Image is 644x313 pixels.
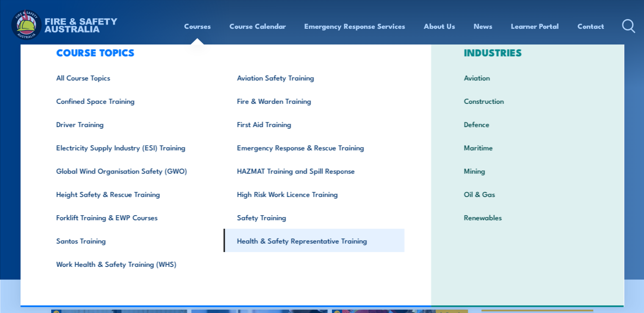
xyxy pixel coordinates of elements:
[229,15,286,37] a: Course Calendar
[43,89,224,112] a: Confined Space Training
[184,15,211,37] a: Courses
[451,112,604,136] a: Defence
[224,112,404,136] a: First Aid Training
[224,136,404,159] a: Emergency Response & Rescue Training
[43,252,224,275] a: Work Health & Safety Training (WHS)
[451,46,604,58] h3: INDUSTRIES
[578,15,604,37] a: Contact
[224,182,404,205] a: High Risk Work Licence Training
[424,15,455,37] a: About Us
[43,136,224,159] a: Electricity Supply Industry (ESI) Training
[43,229,224,252] a: Santos Training
[451,205,604,229] a: Renewables
[43,182,224,205] a: Height Safety & Rescue Training
[451,136,604,159] a: Maritime
[451,66,604,89] a: Aviation
[304,15,405,37] a: Emergency Response Services
[451,182,604,205] a: Oil & Gas
[224,229,404,252] a: Health & Safety Representative Training
[43,46,404,58] h3: COURSE TOPICS
[43,112,224,136] a: Driver Training
[224,89,404,112] a: Fire & Warden Training
[224,205,404,229] a: Safety Training
[451,89,604,112] a: Construction
[43,159,224,182] a: Global Wind Organisation Safety (GWO)
[511,15,559,37] a: Learner Portal
[224,159,404,182] a: HAZMAT Training and Spill Response
[474,15,492,37] a: News
[451,159,604,182] a: Mining
[43,66,224,89] a: All Course Topics
[43,205,224,229] a: Forklift Training & EWP Courses
[224,66,404,89] a: Aviation Safety Training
